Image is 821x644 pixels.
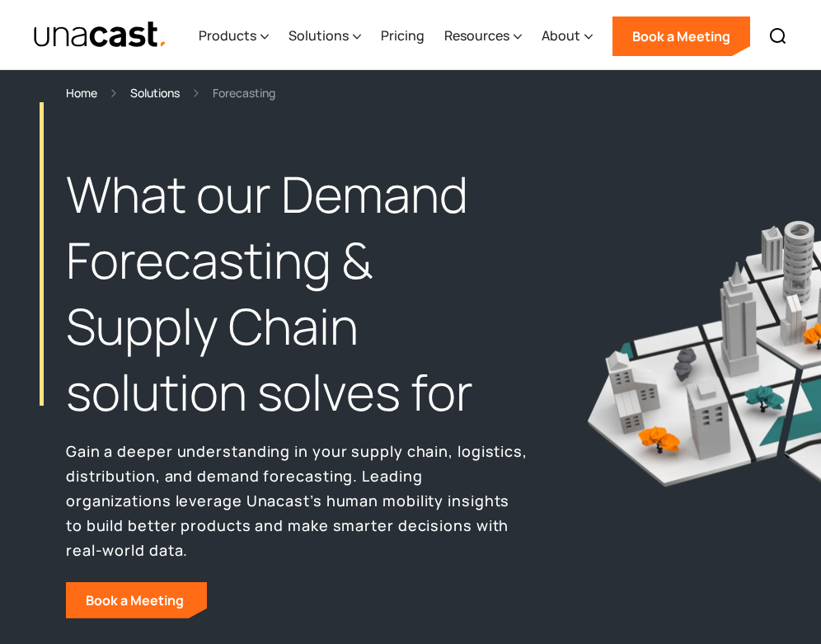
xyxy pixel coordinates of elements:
[199,2,269,70] div: Products
[130,83,180,102] a: Solutions
[542,26,580,45] div: About
[213,83,275,102] div: Forecasting
[66,83,97,102] a: Home
[289,26,349,45] div: Solutions
[768,26,788,46] img: Search icon
[33,21,167,49] img: Unacast text logo
[289,2,361,70] div: Solutions
[33,21,167,49] a: home
[66,162,528,425] h1: What our Demand Forecasting & Supply Chain solution solves for
[444,2,522,70] div: Resources
[381,2,425,70] a: Pricing
[199,26,256,45] div: Products
[66,439,528,562] p: Gain a deeper understanding in your supply chain, logistics, distribution, and demand forecasting...
[444,26,509,45] div: Resources
[612,16,750,56] a: Book a Meeting
[66,582,207,618] a: Book a Meeting
[542,2,593,70] div: About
